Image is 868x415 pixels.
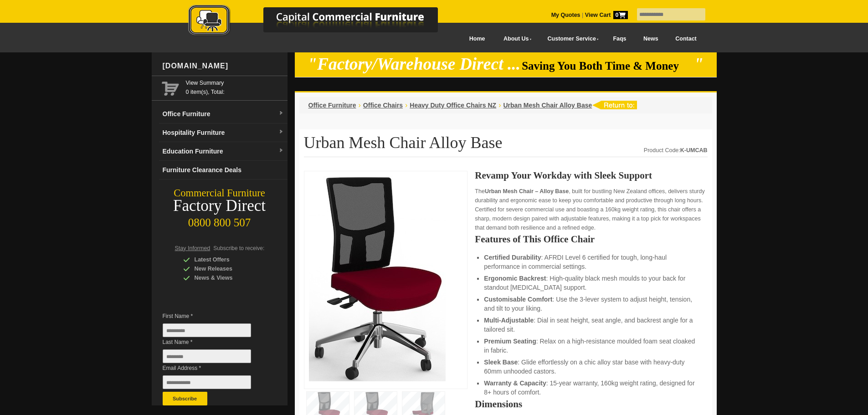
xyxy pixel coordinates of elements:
[186,78,284,87] a: View Summary
[163,375,251,389] input: Email Address *
[213,245,264,251] span: Subscribe to receive:
[484,254,541,261] strong: Certified Durability
[484,295,698,313] li: : Use the 3-lever system to adjust height, tension, and tilt to your liking.
[484,337,698,355] li: : Relax on a high-resistance moulded foam seat cloaked in fabric.
[484,296,552,303] strong: Customisable Comfort
[183,273,270,282] div: News & Views
[484,317,534,324] strong: Multi-Adjustable
[498,101,501,110] li: ›
[159,105,288,123] a: Office Furnituredropdown
[163,312,265,321] span: First Name *
[159,142,288,161] a: Education Furnituredropdown
[635,29,667,49] a: News
[152,200,288,212] div: Factory Direct
[359,101,361,110] li: ›
[159,123,288,142] a: Hospitality Furnituredropdown
[484,379,546,387] strong: Warranty & Capacity
[694,55,704,73] em: "
[163,349,251,363] input: Last Name *
[484,253,698,271] li: : AFRDI Level 6 certified for tough, long-haul performance in commercial settings.
[493,29,537,49] a: About Us
[475,400,707,409] h2: Dimensions
[583,12,627,18] a: View Cart0
[484,359,518,366] strong: Sleek Base
[152,212,288,229] div: 0800 800 507
[163,364,265,373] span: Email Address *
[522,60,693,72] span: Saving You Both Time & Money
[475,187,707,232] p: The , built for bustling New Zealand offices, delivers sturdy durability and ergonomic ease to ke...
[304,134,708,157] h1: Urban Mesh Chair Alloy Base
[667,29,705,49] a: Contact
[475,235,707,244] h2: Features of This Office Chair
[186,78,284,95] span: 0 item(s), Total:
[551,12,580,18] a: My Quotes
[308,55,520,73] em: "Factory/Warehouse Direct ...
[537,29,604,49] a: Customer Service
[592,101,637,109] img: return to
[475,171,707,180] h2: Revamp Your Workday with Sleek Support
[278,111,284,116] img: dropdown
[152,187,288,200] div: Commercial Furniture
[644,146,708,155] div: Product Code:
[175,245,211,251] span: Stay Informed
[484,316,698,334] li: : Dial in seat height, seat angle, and backrest angle for a tailored sit.
[485,188,569,195] strong: Urban Mesh Chair – Alloy Base
[410,102,496,109] a: Heavy Duty Office Chairs NZ
[585,12,628,18] strong: View Cart
[159,52,288,80] div: [DOMAIN_NAME]
[163,5,482,38] img: Capital Commercial Furniture Logo
[278,129,284,135] img: dropdown
[183,264,270,273] div: New Releases
[484,274,698,292] li: : High-quality black mesh moulds to your back for standout [MEDICAL_DATA] support.
[308,102,356,109] a: Office Furniture
[405,101,407,110] li: ›
[605,29,635,49] a: Faqs
[680,147,708,154] strong: K-UMCAB
[484,275,546,282] strong: Ergonomic Backrest
[278,148,284,154] img: dropdown
[159,161,288,179] a: Furniture Clearance Deals
[484,358,698,376] li: : Glide effortlessly on a chic alloy star base with heavy-duty 60mm unhooded castors.
[503,102,592,109] a: Urban Mesh Chair Alloy Base
[363,102,403,109] a: Office Chairs
[309,176,446,381] img: Urban Mesh Chair with alloy base, adjustable ergonomic design, 160kg capacity.
[163,338,265,347] span: Last Name *
[163,5,482,41] a: Capital Commercial Furniture Logo
[163,392,207,405] button: Subscribe
[484,338,536,345] strong: Premium Seating
[613,11,628,19] span: 0
[163,323,251,337] input: First Name *
[484,379,698,397] li: : 15-year warranty, 160kg weight rating, designed for 8+ hours of comfort.
[183,255,270,264] div: Latest Offers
